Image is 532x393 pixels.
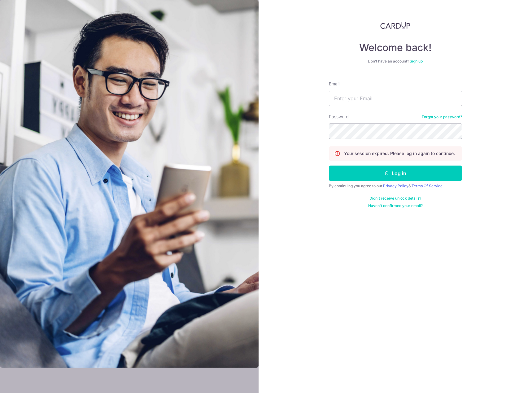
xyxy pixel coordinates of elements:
[329,114,349,120] label: Password
[329,59,462,64] div: Don’t have an account?
[329,166,462,181] button: Log in
[380,22,411,29] img: CardUp Logo
[383,184,408,188] a: Privacy Policy
[329,184,462,188] div: By continuing you agree to our &
[369,196,421,201] a: Didn't receive unlock details?
[329,91,462,106] input: Enter your Email
[412,184,443,188] a: Terms Of Service
[368,203,423,208] a: Haven't confirmed your email?
[344,150,455,157] p: Your session expired. Please log in again to continue.
[410,59,423,63] a: Sign up
[329,81,339,87] label: Email
[422,114,462,119] a: Forgot your password?
[329,41,462,54] h4: Welcome back!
